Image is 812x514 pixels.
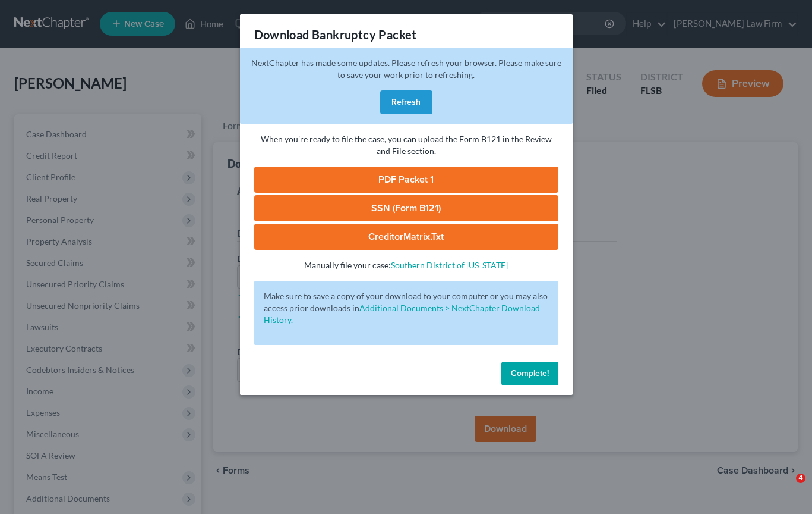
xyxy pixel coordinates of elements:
p: Manually file your case: [254,259,558,271]
a: Additional Documents > NextChapter Download History. [264,303,540,325]
a: PDF Packet 1 [254,167,558,193]
a: SSN (Form B121) [254,195,558,221]
a: CreditorMatrix.txt [254,224,558,250]
span: 4 [796,474,805,483]
a: Southern District of [US_STATE] [391,260,508,270]
button: Complete! [501,362,558,385]
h3: Download Bankruptcy Packet [254,26,417,43]
span: NextChapter has made some updates. Please refresh your browser. Please make sure to save your wor... [251,58,561,80]
iframe: Intercom live chat [772,474,800,502]
span: Complete! [511,368,549,378]
p: Make sure to save a copy of your download to your computer or you may also access prior downloads in [264,290,549,326]
p: When you're ready to file the case, you can upload the Form B121 in the Review and File section. [254,133,558,157]
button: Refresh [380,90,432,114]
